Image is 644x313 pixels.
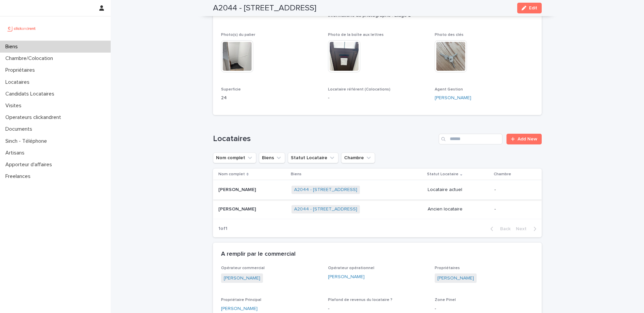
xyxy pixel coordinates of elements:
[3,162,57,168] p: Apporteur d'affaires
[221,87,241,91] span: Superficie
[3,44,23,50] p: Biens
[213,3,316,13] h2: A2044 - [STREET_ADDRESS]
[437,275,474,282] a: [PERSON_NAME]
[221,298,261,302] span: Propriétaire Principal
[3,138,52,144] p: Sinch - Téléphone
[435,33,464,37] span: Photo des clés
[328,87,390,91] span: Locataire référent (Colocations)
[439,134,502,144] input: Search
[516,227,531,231] span: Next
[496,227,511,231] span: Back
[494,206,531,212] p: -
[288,152,338,163] button: Statut Locataire
[218,171,245,178] p: Nom complet
[213,134,436,144] h1: Locataires
[328,305,427,312] p: -
[291,171,302,178] p: Biens
[328,266,374,270] span: Opérateur opérationnel
[428,206,489,212] p: Ancien locataire
[3,91,60,97] p: Candidats Locataires
[494,171,511,178] p: Chambre
[485,226,513,232] button: Back
[435,298,456,302] span: Zone Pinel
[3,150,30,156] p: Artisans
[3,79,35,85] p: Locataires
[435,87,463,91] span: Agent Gestion
[3,103,27,109] p: Visites
[218,186,257,193] p: [PERSON_NAME]
[517,3,542,13] button: Edit
[221,33,255,37] span: Photo(s) du palier
[218,205,257,212] p: [PERSON_NAME]
[224,275,260,282] a: [PERSON_NAME]
[435,95,471,102] a: [PERSON_NAME]
[506,134,542,144] a: Add New
[3,173,36,180] p: Freelances
[221,95,320,102] p: 24
[221,251,296,258] h2: A remplir par le commercial
[513,226,542,232] button: Next
[328,95,427,102] p: -
[294,206,357,212] a: A2044 - [STREET_ADDRESS]
[428,187,489,193] p: Locataire actuel
[213,180,542,200] tr: [PERSON_NAME][PERSON_NAME] A2044 - [STREET_ADDRESS] Locataire actuel-
[3,55,58,62] p: Chambre/Colocation
[259,152,285,163] button: Biens
[328,273,365,280] a: [PERSON_NAME]
[213,199,542,219] tr: [PERSON_NAME][PERSON_NAME] A2044 - [STREET_ADDRESS] Ancien locataire-
[294,187,357,193] a: A2044 - [STREET_ADDRESS]
[427,171,459,178] p: Statut Locataire
[328,33,384,37] span: Photo de la boîte aux lettres
[221,266,265,270] span: Opérateur commercial
[3,126,38,132] p: Documents
[3,67,40,73] p: Propriétaires
[494,187,531,193] p: -
[328,298,392,302] span: Plafond de revenus du locataire ?
[3,114,66,121] p: Operateurs clickandrent
[213,152,256,163] button: Nom complet
[341,152,375,163] button: Chambre
[435,305,534,312] p: -
[529,6,537,10] span: Edit
[518,137,537,141] span: Add New
[221,305,258,312] a: [PERSON_NAME]
[213,221,233,237] p: 1 of 1
[435,266,460,270] span: Propriétaires
[5,22,38,35] img: UCB0brd3T0yccxBKYDjQ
